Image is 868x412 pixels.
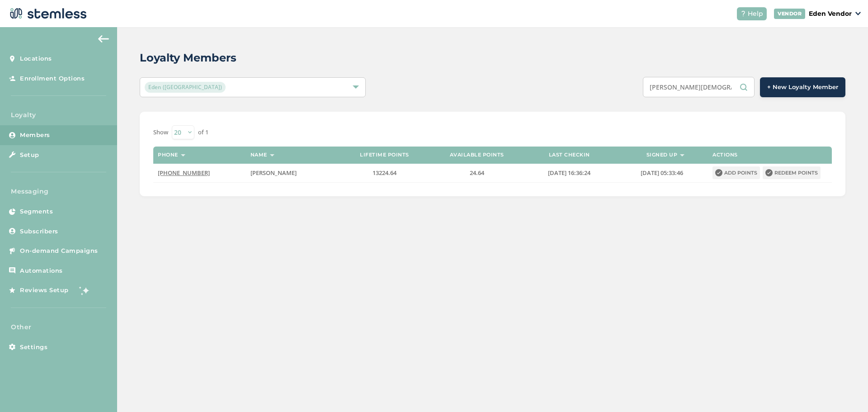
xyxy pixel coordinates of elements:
[620,169,703,177] label: 2024-01-22 05:33:46
[643,77,755,97] input: Search
[270,154,274,156] img: icon-sort-1e1d7615.svg
[7,5,87,23] img: logo-dark-0685b13c.svg
[435,169,519,177] label: 24.64
[20,54,52,63] span: Locations
[528,169,611,177] label: 2025-08-11 16:36:24
[763,166,821,179] button: Redeem points
[20,74,85,83] span: Enrollment Options
[748,9,763,19] span: Help
[250,169,297,177] span: [PERSON_NAME]
[774,9,805,19] div: VENDOR
[450,152,504,158] label: Available points
[767,83,838,92] span: + New Loyalty Member
[708,147,832,164] th: Actions
[20,207,53,216] span: Segments
[641,169,683,177] span: [DATE] 05:33:46
[680,154,684,156] img: icon-sort-1e1d7615.svg
[181,154,185,156] img: icon-sort-1e1d7615.svg
[20,131,50,140] span: Members
[158,152,178,158] label: Phone
[343,169,426,177] label: 13224.64
[20,266,63,275] span: Automations
[20,286,69,295] span: Reviews Setup
[145,82,226,93] span: Eden ([GEOGRAPHIC_DATA])
[809,9,852,19] p: Eden Vendor
[153,128,168,137] label: Show
[741,11,746,16] img: icon-help-white-03924b79.svg
[360,152,409,158] label: Lifetime points
[373,169,396,177] span: 13224.64
[20,151,39,160] span: Setup
[20,227,58,236] span: Subscribers
[198,128,208,137] label: of 1
[250,169,334,177] label: JARED KELLER
[75,281,94,299] img: glitter-stars-b7820f95.gif
[158,169,210,177] span: [PHONE_NUMBER]
[140,50,236,66] h2: Loyalty Members
[158,169,241,177] label: (918) 758-5591
[98,35,109,43] img: icon-arrow-back-accent-c549486e.svg
[250,152,267,158] label: Name
[646,152,678,158] label: Signed up
[760,77,845,97] button: + New Loyalty Member
[549,152,590,158] label: Last checkin
[470,169,484,177] span: 24.64
[855,12,861,15] img: icon_down-arrow-small-66adaf34.svg
[20,343,47,352] span: Settings
[712,166,760,179] button: Add points
[548,169,590,177] span: [DATE] 16:36:24
[20,246,98,256] span: On-demand Campaigns
[823,369,868,412] iframe: Chat Widget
